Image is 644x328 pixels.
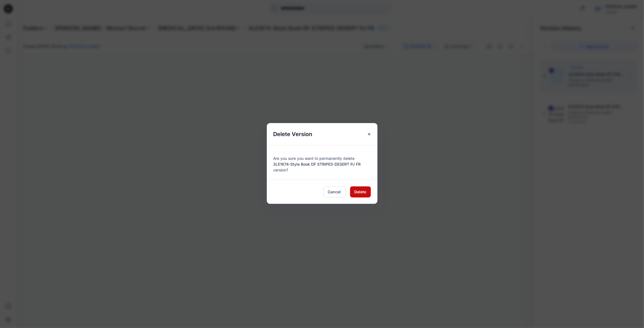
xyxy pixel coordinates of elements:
button: Delete [350,186,371,197]
span: Delete [355,189,366,195]
h5: Delete Version [267,123,319,145]
div: Are you sure you want to permanently delete version? [273,152,371,173]
span: 3LE1674-Style Book DF STRIPES-DESERT PJ FR [273,162,361,166]
button: Close [364,129,374,139]
button: Cancel [323,186,346,197]
span: Cancel [328,189,341,195]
